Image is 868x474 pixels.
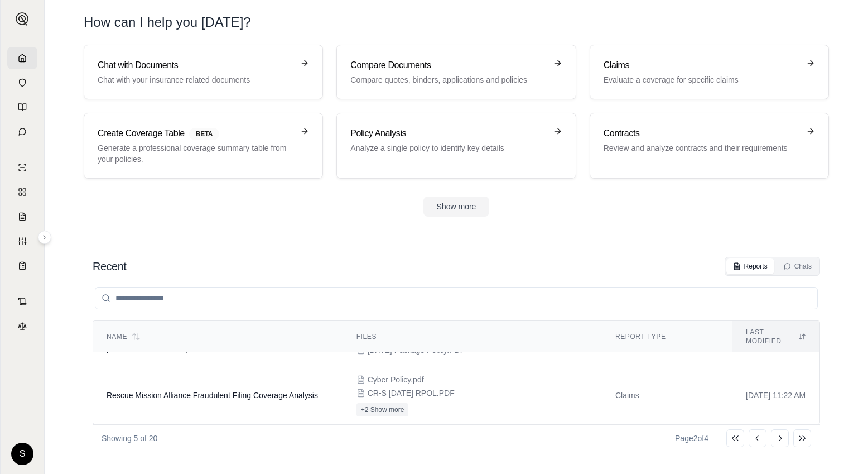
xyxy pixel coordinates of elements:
h3: Policy Analysis [350,127,546,140]
h3: Compare Documents [350,59,546,72]
img: Expand sidebar [16,12,29,26]
div: Reports [733,262,768,271]
p: Generate a professional coverage summary table from your policies. [98,142,293,165]
span: BETA [189,128,219,140]
h3: Chat with Documents [98,59,293,72]
a: Coverage Table [7,255,37,277]
a: Create Coverage TableBETAGenerate a professional coverage summary table from your policies. [84,113,323,179]
p: Review and analyze contracts and their requirements [604,142,799,154]
th: Report Type [602,321,732,353]
a: Custom Report [7,230,37,252]
h1: How can I help you [DATE]? [84,13,829,31]
p: Compare quotes, binders, applications and policies [350,74,546,85]
a: Single Policy [7,156,37,179]
a: Claim Coverage [7,205,37,228]
p: Analyze a single policy to identify key details [350,142,546,154]
h3: Claims [604,59,799,72]
td: Claims [602,365,732,426]
div: Chats [783,262,812,271]
a: Chat [7,121,37,143]
a: Chat with DocumentsChat with your insurance related documents [84,45,323,99]
button: Expand sidebar [11,8,33,30]
th: Files [343,321,602,353]
p: Showing 5 of 20 [102,433,157,444]
a: Policy AnalysisAnalyze a single policy to identify key details [336,113,576,179]
span: Cyber Policy.pdf [368,374,424,385]
h3: Contracts [604,127,799,140]
div: Name [107,332,330,341]
a: Home [7,47,37,69]
td: [DATE] 11:22 AM [732,365,819,426]
a: Documents Vault [7,71,37,94]
button: +2 Show more [356,403,409,416]
div: Last modified [746,328,806,346]
span: CR-S 1-01-25 RPOL.PDF [368,387,455,399]
button: Expand sidebar [38,231,51,244]
p: Chat with your insurance related documents [98,74,293,85]
a: ContractsReview and analyze contracts and their requirements [590,113,829,179]
button: Show more [423,197,490,217]
button: Chats [777,258,818,274]
div: Page 2 of 4 [675,433,708,444]
a: ClaimsEvaluate a coverage for specific claims [590,45,829,99]
button: Reports [726,258,774,274]
h3: Create Coverage Table [98,127,293,140]
h2: Recent [93,258,126,274]
a: Contract Analysis [7,290,37,313]
a: Policy Comparisons [7,181,37,203]
a: Compare DocumentsCompare quotes, binders, applications and policies [336,45,576,99]
a: Prompt Library [7,96,37,118]
a: Legal Search Engine [7,315,37,337]
div: S [11,443,33,465]
p: Evaluate a coverage for specific claims [604,74,799,85]
span: Rescue Mission Alliance Fraudulent Filing Coverage Analysis [107,391,318,400]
